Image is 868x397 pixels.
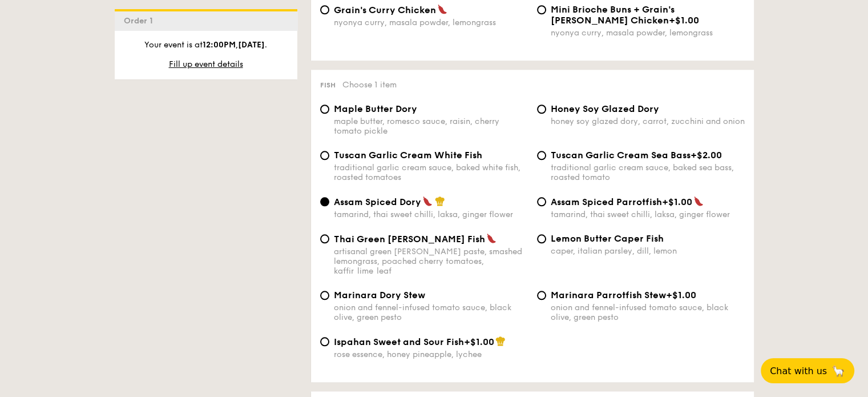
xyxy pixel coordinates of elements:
img: icon-chef-hat.a58ddaea.svg [435,196,445,206]
img: icon-spicy.37a8142b.svg [422,196,433,206]
strong: [DATE] [238,40,265,50]
span: 🦙 [831,364,845,378]
input: Grain's Curry Chickennyonya curry, masala powder, lemongrass [320,5,329,14]
input: Maple Butter Dorymaple butter, romesco sauce, raisin, cherry tomato pickle [320,105,329,114]
span: Ispahan Sweet and Sour Fish [334,336,464,347]
strong: 12:00PM [203,40,236,50]
div: tamarind, thai sweet chilli, laksa, ginger flower [334,210,528,219]
div: caper, italian parsley, dill, lemon [551,246,745,256]
div: onion and fennel-infused tomato sauce, black olive, green pesto [334,303,528,322]
span: +$1.00 [464,336,494,347]
button: Chat with us🦙 [761,358,854,383]
input: Tuscan Garlic Cream Sea Bass+$2.00traditional garlic cream sauce, baked sea bass, roasted tomato [537,151,546,160]
span: Chat with us [770,366,827,376]
span: Grain's Curry Chicken [334,5,436,15]
span: Marinara Parrotfish Stew [551,290,666,300]
span: Honey Soy Glazed Dory [551,103,659,114]
span: Fill up event details [169,59,243,69]
div: honey soy glazed dory, carrot, zucchini and onion [551,117,745,126]
input: Marinara Parrotfish Stew+$1.00onion and fennel-infused tomato sauce, black olive, green pesto [537,291,546,300]
div: traditional garlic cream sauce, baked white fish, roasted tomatoes [334,163,528,182]
span: Maple Butter Dory [334,103,417,114]
span: +$1.00 [662,197,692,207]
span: Lemon Butter Caper Fish [551,233,664,244]
div: rose essence, honey pineapple, lychee [334,350,528,359]
div: nyonya curry, masala powder, lemongrass [551,28,745,38]
span: Thai Green [PERSON_NAME] Fish [334,234,485,244]
div: tamarind, thai sweet chilli, laksa, ginger flower [551,210,745,219]
img: icon-chef-hat.a58ddaea.svg [495,336,506,346]
span: Choose 1 item [342,80,397,90]
span: +$1.00 [669,15,699,26]
span: Tuscan Garlic Cream Sea Bass [551,150,691,161]
span: Tuscan Garlic Cream White Fish [334,150,482,161]
div: nyonya curry, masala powder, lemongrass [334,18,528,27]
input: Assam Spiced Parrotfish+$1.00tamarind, thai sweet chilli, laksa, ginger flower [537,197,546,206]
input: Thai Green [PERSON_NAME] Fishartisanal green [PERSON_NAME] paste, smashed lemongrass, poached che... [320,234,329,243]
span: Fish [320,81,336,89]
span: Marinara Dory Stew [334,290,425,300]
span: Mini Brioche Buns + Grain's [PERSON_NAME] Chicken [551,4,675,26]
span: +$2.00 [691,150,722,161]
div: traditional garlic cream sauce, baked sea bass, roasted tomato [551,163,745,182]
span: +$1.00 [666,290,696,300]
span: Order 1 [124,16,158,26]
input: Assam Spiced Dorytamarind, thai sweet chilli, laksa, ginger flower [320,197,329,206]
input: Tuscan Garlic Cream White Fishtraditional garlic cream sauce, baked white fish, roasted tomatoes [320,151,329,160]
div: onion and fennel-infused tomato sauce, black olive, green pesto [551,303,745,322]
input: Marinara Dory Stewonion and fennel-infused tomato sauce, black olive, green pesto [320,291,329,300]
input: Mini Brioche Buns + Grain's [PERSON_NAME] Chicken+$1.00nyonya curry, masala powder, lemongrass [537,5,546,14]
div: maple butter, romesco sauce, raisin, cherry tomato pickle [334,117,528,136]
input: Ispahan Sweet and Sour Fish+$1.00rose essence, honey pineapple, lychee [320,337,329,346]
span: Assam Spiced Dory [334,197,421,207]
input: Honey Soy Glazed Doryhoney soy glazed dory, carrot, zucchini and onion [537,105,546,114]
div: artisanal green [PERSON_NAME] paste, smashed lemongrass, poached cherry tomatoes, kaffir lime leaf [334,247,528,276]
span: Assam Spiced Parrotfish [551,197,662,207]
p: Your event is at , . [124,39,288,51]
img: icon-spicy.37a8142b.svg [693,196,704,206]
img: icon-spicy.37a8142b.svg [486,233,496,243]
input: Lemon Butter Caper Fishcaper, italian parsley, dill, lemon [537,234,546,243]
img: icon-spicy.37a8142b.svg [437,4,447,14]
